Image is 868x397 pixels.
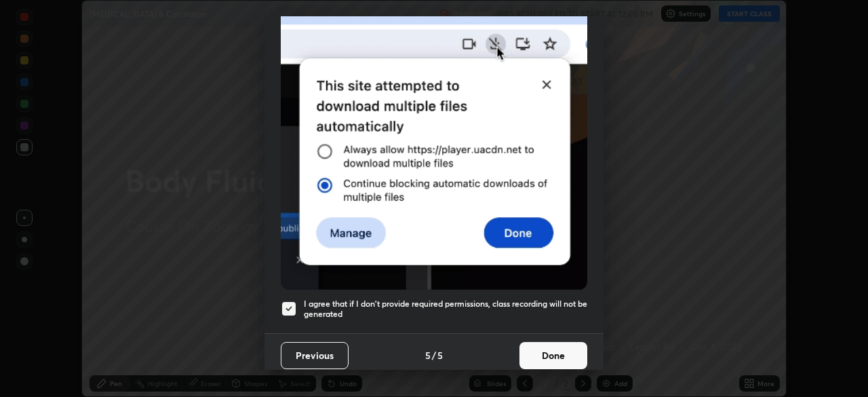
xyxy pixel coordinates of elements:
h4: / [432,348,436,362]
h4: 5 [425,348,431,362]
button: Done [519,342,587,369]
button: Previous [281,342,349,369]
h5: I agree that if I don't provide required permissions, class recording will not be generated [304,299,587,320]
h4: 5 [437,348,443,362]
